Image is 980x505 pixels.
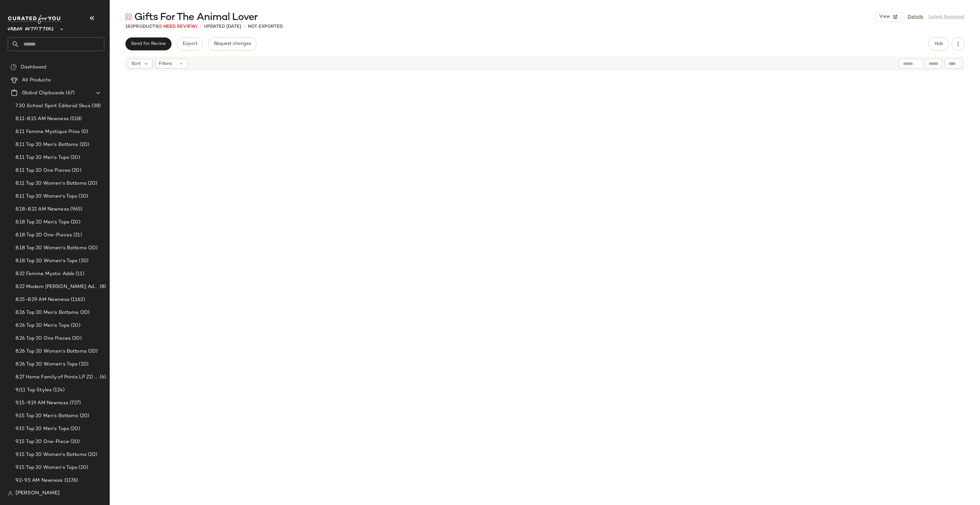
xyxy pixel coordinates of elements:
[125,14,132,20] img: svg%3e
[15,232,72,239] span: 8.18 Top 20 One-Pieces
[63,477,78,484] span: (1176)
[8,491,13,496] img: svg%3e
[15,361,77,368] span: 8.26 Top 20 Women's Tops
[15,464,77,471] span: 9.15 Top 20 Women's Tops
[15,128,80,136] span: 8.11 Femme Mystique Prios
[879,14,890,19] span: View
[64,89,75,97] span: (67)
[15,386,52,394] span: 9/11 Top Styles
[15,206,69,213] span: 8.18-8.22 AM Newness
[15,257,77,265] span: 8.18 Top 20 Women's Tops
[928,37,949,50] button: Hub
[15,167,70,174] span: 8.11 Top 20 One Pieces
[15,309,79,316] span: 8.26 Top 20 Men's Bottoms
[125,37,171,50] button: Send for Review
[15,154,69,161] span: 8.11 Top 20 Men's Tops
[69,154,80,161] span: (20)
[158,24,197,29] span: (1 Need Review)
[15,283,98,291] span: 8.22 Modern [PERSON_NAME] Adds
[69,219,80,226] span: (20)
[15,322,69,329] span: 8.26 Top 20 Men's Tops
[200,23,201,30] span: •
[69,115,82,123] span: (518)
[77,361,88,368] span: (20)
[15,425,69,433] span: 9.15 Top 20 Men's Tops
[70,167,81,174] span: (20)
[69,296,85,304] span: (1162)
[134,11,258,24] span: Gifts For The Animal Lover
[77,193,88,200] span: (20)
[244,23,245,30] span: •
[87,180,97,187] span: (20)
[98,283,106,291] span: (8)
[214,41,251,46] span: Request changes
[208,37,257,50] button: Request changes
[15,115,69,123] span: 8.11-8.15 AM Newness
[15,335,71,342] span: 8.26 Top 20 One Pieces
[74,270,84,278] span: (11)
[15,270,74,278] span: 8.22 Femme Mystic Adds
[80,128,88,136] span: (0)
[69,425,80,433] span: (20)
[15,180,87,187] span: 8.11 Top 20 Women's Bottoms
[15,348,87,355] span: 8.26 Top 20 Women's Bottoms
[69,438,80,446] span: (20)
[131,41,166,46] span: Send for Review
[69,322,80,329] span: (20)
[15,141,78,149] span: 8.11 Top 20 Men's Bottoms
[22,89,64,97] span: Global Clipboards
[72,232,82,239] span: (21)
[8,15,63,24] img: cfy_white_logo.C9jOOHJF.svg
[8,22,54,34] span: Urban Outfitters
[21,64,46,71] span: Dashboard
[68,399,81,407] span: (727)
[15,219,69,226] span: 8.18 Top 20 Men's Tops
[15,374,98,381] span: 8.27 Home Family of Prints LP ZD Adds
[934,41,943,46] span: Hub
[15,399,68,407] span: 9.15-9.19 AM Newness
[78,412,89,420] span: (20)
[22,77,51,84] span: All Products
[77,464,88,471] span: (20)
[15,193,77,200] span: 8.11 Top 20 Women's Tops
[125,23,197,30] div: Products
[15,438,69,446] span: 9.15 Top 20 One-Piece
[908,14,923,20] a: Details
[131,60,141,67] span: Sort
[77,257,88,265] span: (20)
[87,244,98,252] span: (20)
[15,412,78,420] span: 9.15 Top 20 Men's Bottoms
[15,296,69,304] span: 8.25-8.29 AM Newness
[98,374,106,381] span: (6)
[875,12,903,22] button: View
[15,102,90,110] span: 7.30 School Spirit Editorial Skus
[90,102,101,110] span: (38)
[15,451,87,459] span: 9.15 Top 20 Women's Bottoms
[52,386,65,394] span: (124)
[15,477,63,484] span: 9.2-9.5 AM Newness
[159,60,172,67] span: Filters
[182,41,197,46] span: Export
[71,335,82,342] span: (20)
[69,206,83,213] span: (965)
[15,490,60,497] span: [PERSON_NAME]
[79,309,90,316] span: (20)
[10,64,17,70] img: svg%3e
[248,23,283,30] p: Not Exported
[87,348,98,355] span: (20)
[87,451,97,459] span: (20)
[177,37,203,50] button: Export
[125,24,133,29] span: 183
[15,244,87,252] span: 8.18 Top 20 Women's Bottoms
[78,141,89,149] span: (20)
[204,23,241,30] p: updated [DATE]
